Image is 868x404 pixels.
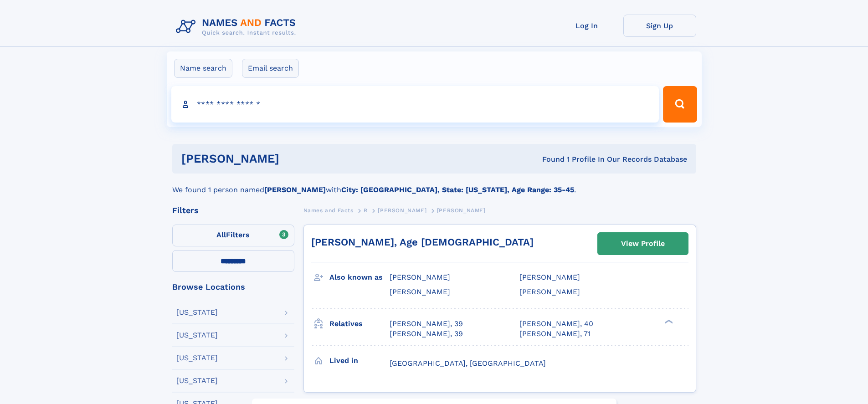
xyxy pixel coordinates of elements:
[663,318,673,324] div: ❯
[390,287,450,296] span: [PERSON_NAME]
[519,287,580,296] span: [PERSON_NAME]
[621,233,665,254] div: View Profile
[364,205,368,216] a: R
[181,153,411,164] h1: [PERSON_NAME]
[663,86,697,123] button: Search Button
[172,225,294,246] label: Filters
[216,230,226,239] span: All
[329,353,390,368] h3: Lived in
[390,329,463,339] a: [PERSON_NAME], 39
[411,154,687,164] div: Found 1 Profile In Our Records Database
[390,319,463,329] a: [PERSON_NAME], 39
[329,270,390,285] h3: Also known as
[176,332,218,339] div: [US_STATE]
[378,207,426,214] span: [PERSON_NAME]
[598,233,688,255] a: View Profile
[176,309,218,316] div: [US_STATE]
[623,15,696,37] a: Sign Up
[329,316,390,332] h3: Relatives
[172,283,294,291] div: Browse Locations
[519,319,593,329] a: [PERSON_NAME], 40
[378,205,426,216] a: [PERSON_NAME]
[519,329,591,339] a: [PERSON_NAME], 71
[176,377,218,384] div: [US_STATE]
[437,207,486,214] span: [PERSON_NAME]
[176,354,218,362] div: [US_STATE]
[550,15,623,37] a: Log In
[171,86,659,123] input: search input
[519,273,580,281] span: [PERSON_NAME]
[341,185,574,194] b: City: [GEOGRAPHIC_DATA], State: [US_STATE], Age Range: 35-45
[172,15,303,39] img: Logo Names and Facts
[172,174,696,195] div: We found 1 person named with .
[364,207,368,214] span: R
[390,359,546,368] span: [GEOGRAPHIC_DATA], [GEOGRAPHIC_DATA]
[172,206,294,215] div: Filters
[303,205,354,216] a: Names and Facts
[311,236,534,248] a: [PERSON_NAME], Age [DEMOGRAPHIC_DATA]
[174,59,232,78] label: Name search
[242,59,299,78] label: Email search
[390,273,450,281] span: [PERSON_NAME]
[264,185,326,194] b: [PERSON_NAME]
